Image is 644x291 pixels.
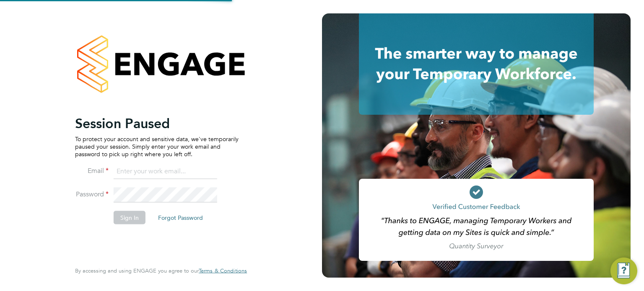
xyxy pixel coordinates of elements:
[610,258,637,284] button: Engage Resource Center
[114,211,145,224] button: Sign In
[151,211,210,224] button: Forgot Password
[75,190,109,198] label: Password
[75,267,247,274] span: By accessing and using ENGAGE you agree to our
[75,135,239,158] p: To protect your account and sensitive data, we've temporarily paused your session. Simply enter y...
[75,166,109,175] label: Email
[114,164,217,179] input: Enter your work email...
[199,268,247,274] a: Terms & Conditions
[75,115,239,131] h2: Session Paused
